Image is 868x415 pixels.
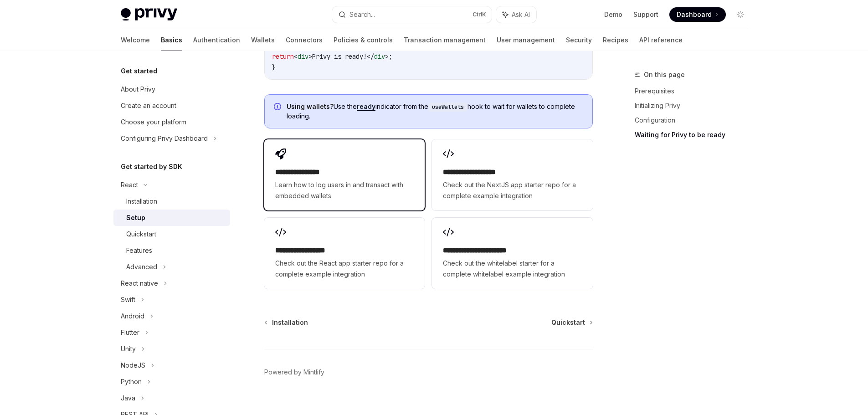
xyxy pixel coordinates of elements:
div: Unity [121,343,136,354]
span: div [374,52,385,61]
button: Toggle dark mode [733,7,748,22]
a: Dashboard [669,7,726,22]
a: Prerequisites [635,84,755,98]
div: Swift [121,294,135,305]
a: Quickstart [113,226,230,242]
svg: Info [274,103,283,112]
a: Create an account [113,97,230,114]
a: Wallets [251,29,275,51]
img: light logo [121,8,177,21]
a: Initializing Privy [635,98,755,113]
a: Transaction management [404,29,486,51]
a: Quickstart [551,318,592,327]
a: **** **** **** **** ***Check out the whitelabel starter for a complete whitelabel example integra... [432,218,592,289]
a: ready [357,102,375,111]
div: Installation [126,196,157,207]
div: Features [126,245,152,256]
div: Python [121,376,142,387]
a: Choose your platform [113,114,230,130]
h5: Get started by SDK [121,161,182,172]
span: Use the indicator from the hook to wait for wallets to complete loading. [287,102,583,121]
div: NodeJS [121,360,145,371]
a: Waiting for Privy to be ready [635,128,755,142]
code: useWallets [428,102,467,112]
a: Connectors [286,29,323,51]
span: Ctrl K [473,11,486,18]
span: div [298,52,308,61]
a: Recipes [603,29,628,51]
span: Privy is ready! [312,52,367,61]
a: API reference [639,29,683,51]
a: User management [497,29,555,51]
strong: Using wallets? [287,102,334,110]
a: About Privy [113,81,230,97]
span: Learn how to log users in and transact with embedded wallets [275,179,414,201]
span: < [294,52,298,61]
a: **** **** **** ****Check out the NextJS app starter repo for a complete example integration [432,139,592,210]
span: Ask AI [512,10,530,19]
a: Welcome [121,29,150,51]
span: Check out the whitelabel starter for a complete whitelabel example integration [443,258,581,280]
a: Configuration [635,113,755,128]
a: **** **** **** *Learn how to log users in and transact with embedded wallets [264,139,425,210]
div: Java [121,393,135,404]
span: </ [367,52,374,61]
div: Quickstart [126,229,156,240]
button: Ask AI [496,6,536,23]
div: Create an account [121,100,176,111]
span: Quickstart [551,318,585,327]
a: Policies & controls [334,29,393,51]
div: Setup [126,212,145,223]
span: ; [389,52,392,61]
div: Configuring Privy Dashboard [121,133,208,144]
a: Installation [113,193,230,210]
div: Android [121,311,144,322]
a: Features [113,242,230,259]
span: On this page [644,69,685,80]
div: React native [121,278,158,289]
span: } [272,63,276,72]
span: return [272,52,294,61]
span: Check out the NextJS app starter repo for a complete example integration [443,179,581,201]
div: Flutter [121,327,139,338]
a: **** **** **** ***Check out the React app starter repo for a complete example integration [264,218,425,289]
button: Search...CtrlK [332,6,492,23]
a: Security [566,29,592,51]
span: Dashboard [677,10,712,19]
a: Setup [113,210,230,226]
span: Installation [272,318,308,327]
a: Powered by Mintlify [264,368,324,377]
a: Support [633,10,658,19]
span: > [308,52,312,61]
h5: Get started [121,66,157,77]
div: Advanced [126,261,157,272]
span: Check out the React app starter repo for a complete example integration [275,258,414,280]
span: > [385,52,389,61]
a: Demo [604,10,622,19]
div: React [121,179,138,190]
div: Choose your platform [121,117,186,128]
div: About Privy [121,84,155,95]
a: Basics [161,29,182,51]
a: Installation [265,318,308,327]
div: Search... [349,9,375,20]
a: Authentication [193,29,240,51]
